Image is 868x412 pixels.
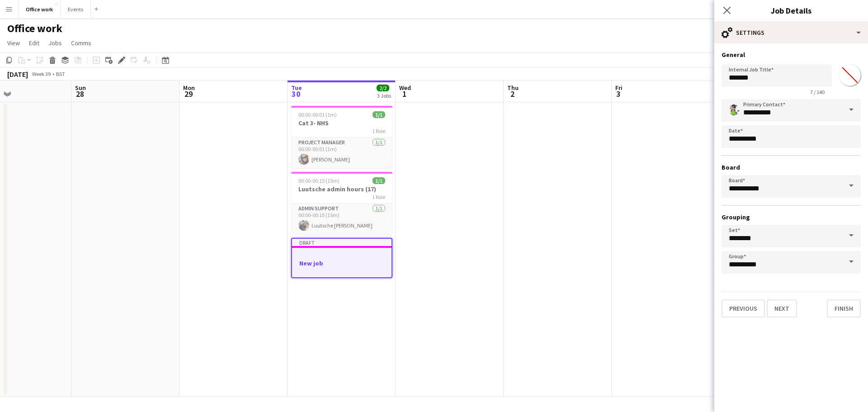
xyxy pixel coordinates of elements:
[373,111,385,118] span: 1/1
[45,37,66,49] a: Jobs
[291,119,392,127] h3: Cat 3- NHS
[4,37,24,49] a: View
[7,22,62,35] h1: Office work
[398,89,411,99] span: 1
[19,0,61,18] button: Office work
[614,89,623,99] span: 3
[399,84,411,92] span: Wed
[298,111,337,118] span: 00:00-00:01 (1m)
[291,84,302,92] span: Tue
[767,299,797,317] button: Next
[827,299,861,317] button: Finish
[377,85,389,91] span: 2/2
[7,70,28,79] div: [DATE]
[7,39,20,47] span: View
[615,84,623,92] span: Fri
[291,172,392,234] app-job-card: 00:00-00:15 (15m)1/1Luutsche admin hours (17)1 RoleAdmin Support1/100:00-00:15 (15m)Luutsche [PER...
[298,177,340,184] span: 00:00-00:15 (15m)
[292,259,392,267] h3: New job
[56,71,65,77] div: BST
[372,128,385,134] span: 1 Role
[29,39,39,47] span: Edit
[291,185,392,193] h3: Luutsche admin hours (17)
[291,137,392,168] app-card-role: Project Manager1/100:00-00:01 (1m)[PERSON_NAME]
[714,5,868,16] h3: Job Details
[291,106,392,168] app-job-card: 00:00-00:01 (1m)1/1Cat 3- NHS1 RoleProject Manager1/100:00-00:01 (1m)[PERSON_NAME]
[183,84,195,92] span: Mon
[30,71,52,77] span: Week 39
[182,89,195,99] span: 29
[722,299,765,317] button: Previous
[71,39,91,47] span: Comms
[377,92,391,99] div: 3 Jobs
[372,194,385,200] span: 1 Role
[722,51,861,59] h3: General
[290,89,302,99] span: 30
[292,239,392,246] div: Draft
[722,213,861,221] h3: Grouping
[506,89,519,99] span: 2
[25,37,43,49] a: Edit
[67,37,95,49] a: Comms
[507,84,519,92] span: Thu
[803,89,832,95] span: 7 / 140
[61,0,91,18] button: Events
[48,39,62,47] span: Jobs
[291,238,392,278] app-job-card: DraftNew job
[75,84,86,92] span: Sun
[714,22,868,43] div: Settings
[291,204,392,234] app-card-role: Admin Support1/100:00-00:15 (15m)Luutsche [PERSON_NAME]
[722,163,861,171] h3: Board
[74,89,86,99] span: 28
[373,177,385,184] span: 1/1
